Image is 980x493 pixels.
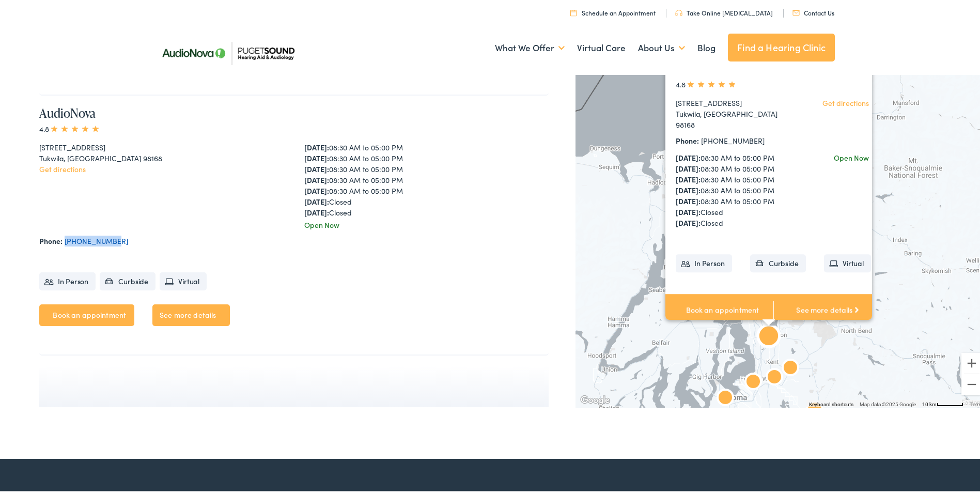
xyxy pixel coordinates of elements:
span: Map data ©2025 Google [860,399,916,405]
strong: [DATE]: [304,151,329,161]
div: AudioNova [752,319,785,352]
strong: [DATE]: [304,140,329,150]
div: Open Now [834,150,869,161]
div: AudioNova [709,380,742,413]
span: 4.8 [676,77,737,87]
strong: [DATE]: [676,194,701,204]
div: AudioNova [798,392,831,425]
strong: [DATE]: [676,215,701,226]
a: Take Online [MEDICAL_DATA] [675,6,773,15]
div: AudioNova [774,350,807,383]
div: 08:30 AM to 05:00 PM 08:30 AM to 05:00 PM 08:30 AM to 05:00 PM 08:30 AM to 05:00 PM 08:30 AM to 0... [676,150,793,226]
a: [PHONE_NUMBER] [65,234,128,244]
a: Book an appointment [39,302,134,324]
a: Book an appointment [665,292,773,324]
strong: Phone: [676,133,699,144]
a: Virtual Care [577,27,626,65]
div: 08:30 AM to 05:00 PM 08:30 AM to 05:00 PM 08:30 AM to 05:00 PM 08:30 AM to 05:00 PM 08:30 AM to 0... [304,140,549,216]
li: Curbside [100,270,155,288]
img: utility icon [675,8,682,14]
div: Open Now [304,218,549,228]
a: Get directions [822,96,869,106]
div: AudioNova [737,364,770,397]
strong: Phone: [39,234,63,244]
a: Find a Hearing Clinic [728,32,835,59]
strong: [DATE]: [676,161,701,172]
strong: [DATE]: [304,173,329,183]
li: Curbside [750,252,805,270]
strong: [DATE]: [676,205,701,215]
a: Get directions [39,162,86,172]
img: Google [578,392,612,405]
div: Tukwila, [GEOGRAPHIC_DATA] 98168 [676,106,793,128]
strong: [DATE]: [304,205,329,215]
a: AudioNova [39,102,96,119]
div: [STREET_ADDRESS] [39,140,284,151]
a: About Us [638,27,685,65]
a: What We Offer [495,27,565,65]
button: Keyboard shortcuts [809,399,853,406]
li: Virtual [160,270,207,288]
strong: [DATE]: [676,183,701,193]
button: Map Scale: 10 km per 48 pixels [919,398,967,405]
div: [STREET_ADDRESS] [676,96,793,106]
span: 10 km [922,399,937,405]
img: utility icon [570,7,577,14]
img: utility icon [792,8,800,13]
div: Tukwila, [GEOGRAPHIC_DATA] 98168 [39,151,284,162]
a: [PHONE_NUMBER] [701,133,765,144]
li: In Person [39,270,96,288]
li: In Person [676,252,732,270]
li: Virtual [824,252,871,270]
span: 4.8 [39,121,101,132]
strong: [DATE]: [304,183,329,194]
strong: [DATE]: [676,150,701,161]
a: Open this area in Google Maps (opens a new window) [578,392,612,405]
a: See more details [773,292,881,324]
strong: [DATE]: [304,194,329,205]
a: Schedule an Appointment [570,6,656,15]
a: See more details [152,302,230,324]
a: Contact Us [792,6,834,15]
a: Blog [697,27,715,65]
strong: [DATE]: [304,162,329,172]
strong: [DATE]: [676,172,701,182]
div: AudioNova [758,360,791,393]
